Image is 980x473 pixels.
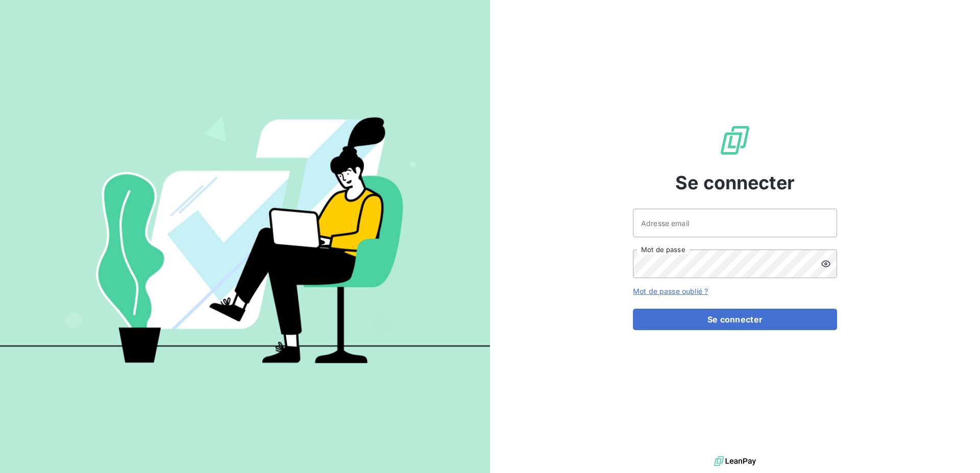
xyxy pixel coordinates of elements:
[633,309,837,330] button: Se connecter
[675,169,795,196] span: Se connecter
[719,124,751,157] img: Logo LeanPay
[714,454,756,469] img: logo
[633,287,708,295] a: Mot de passe oublié ?
[633,209,837,237] input: placeholder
